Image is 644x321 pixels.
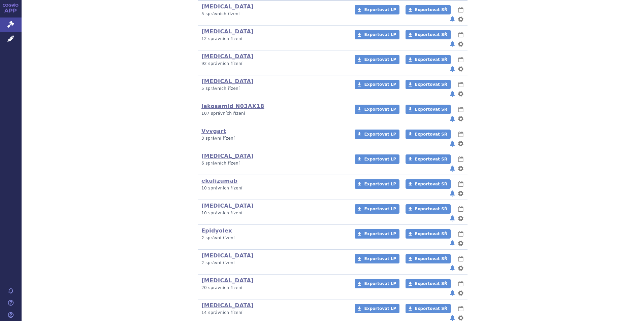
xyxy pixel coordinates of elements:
[457,65,464,73] button: nastavení
[457,255,464,263] button: lhůty
[457,230,464,238] button: lhůty
[364,306,396,311] span: Exportovat LP
[201,28,254,35] a: [MEDICAL_DATA]
[457,155,464,163] button: lhůty
[201,260,346,266] p: 2 správní řízení
[457,115,464,123] button: nastavení
[449,239,456,247] button: notifikace
[201,128,226,134] a: Vyvgart
[449,289,456,297] button: notifikace
[355,80,399,89] a: Exportovat LP
[457,305,464,313] button: lhůty
[406,179,451,189] a: Exportovat SŘ
[355,105,399,114] a: Exportovat LP
[355,5,399,14] a: Exportovat LP
[406,304,451,313] a: Exportovat SŘ
[449,165,456,173] button: notifikace
[355,204,399,214] a: Exportovat LP
[449,140,456,148] button: notifikace
[415,32,447,37] span: Exportovat SŘ
[415,82,447,87] span: Exportovat SŘ
[406,105,451,114] a: Exportovat SŘ
[457,40,464,48] button: nastavení
[364,157,396,162] span: Exportovat LP
[201,277,254,284] a: [MEDICAL_DATA]
[355,179,399,189] a: Exportovat LP
[457,239,464,247] button: nastavení
[415,306,447,311] span: Exportovat SŘ
[201,185,346,191] p: 10 správních řízení
[457,80,464,88] button: lhůty
[415,182,447,186] span: Exportovat SŘ
[201,36,346,42] p: 12 správních řízení
[364,182,396,186] span: Exportovat LP
[201,78,254,84] a: [MEDICAL_DATA]
[415,132,447,137] span: Exportovat SŘ
[364,256,396,261] span: Exportovat LP
[355,279,399,288] a: Exportovat LP
[406,5,451,14] a: Exportovat SŘ
[449,40,456,48] button: notifikace
[457,289,464,297] button: nastavení
[415,207,447,211] span: Exportovat SŘ
[457,205,464,213] button: lhůty
[415,256,447,261] span: Exportovat SŘ
[201,103,264,109] a: lakosamid N03AX18
[457,31,464,39] button: lhůty
[364,82,396,87] span: Exportovat LP
[201,53,254,60] a: [MEDICAL_DATA]
[457,56,464,64] button: lhůty
[449,115,456,123] button: notifikace
[449,214,456,222] button: notifikace
[406,154,451,164] a: Exportovat SŘ
[201,111,346,116] p: 107 správních řízení
[415,281,447,286] span: Exportovat SŘ
[201,11,346,17] p: 5 správních řízení
[364,231,396,236] span: Exportovat LP
[457,90,464,98] button: nastavení
[457,189,464,198] button: nastavení
[457,130,464,138] button: lhůty
[201,285,346,291] p: 20 správních řízení
[201,227,232,234] a: Epidyolex
[364,32,396,37] span: Exportovat LP
[201,235,346,241] p: 2 správní řízení
[457,214,464,222] button: nastavení
[355,55,399,64] a: Exportovat LP
[415,157,447,162] span: Exportovat SŘ
[449,90,456,98] button: notifikace
[457,6,464,14] button: lhůty
[415,7,447,12] span: Exportovat SŘ
[355,229,399,239] a: Exportovat LP
[201,136,346,141] p: 3 správní řízení
[201,61,346,67] p: 92 správních řízení
[457,105,464,113] button: lhůty
[201,86,346,92] p: 5 správních řízení
[201,310,346,316] p: 14 správních řízení
[355,30,399,39] a: Exportovat LP
[449,264,456,272] button: notifikace
[457,180,464,188] button: lhůty
[406,80,451,89] a: Exportovat SŘ
[364,132,396,137] span: Exportovat LP
[355,130,399,139] a: Exportovat LP
[449,189,456,198] button: notifikace
[406,279,451,288] a: Exportovat SŘ
[406,229,451,239] a: Exportovat SŘ
[364,207,396,211] span: Exportovat LP
[406,254,451,263] a: Exportovat SŘ
[201,160,346,166] p: 6 správních řízení
[406,30,451,39] a: Exportovat SŘ
[449,65,456,73] button: notifikace
[364,281,396,286] span: Exportovat LP
[201,153,254,159] a: [MEDICAL_DATA]
[201,203,254,209] a: [MEDICAL_DATA]
[457,15,464,23] button: nastavení
[415,57,447,62] span: Exportovat SŘ
[457,280,464,288] button: lhůty
[449,15,456,23] button: notifikace
[201,3,254,10] a: [MEDICAL_DATA]
[457,165,464,173] button: nastavení
[457,140,464,148] button: nastavení
[415,231,447,236] span: Exportovat SŘ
